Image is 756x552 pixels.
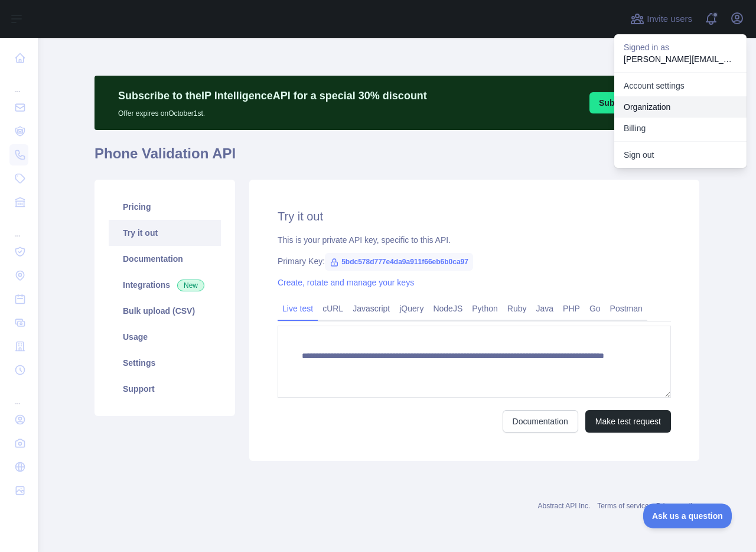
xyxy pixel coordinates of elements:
a: Account settings [614,75,747,96]
h2: Try it out [278,208,671,225]
div: Primary Key: [278,255,671,267]
button: Billing [614,118,747,139]
a: Pricing [109,194,221,220]
a: Create, rotate and manage your keys [278,278,414,287]
a: Usage [109,324,221,350]
a: jQuery [395,299,428,318]
iframe: Toggle Customer Support [643,504,732,528]
button: Make test request [585,410,671,433]
div: ... [9,215,28,239]
p: [PERSON_NAME][EMAIL_ADDRESS][PERSON_NAME][DOMAIN_NAME] [624,53,737,65]
a: Documentation [503,410,578,433]
p: Offer expires on October 1st. [118,104,427,118]
p: Signed in as [624,41,737,53]
span: Invite users [647,12,692,26]
a: Javascript [348,299,395,318]
a: Try it out [109,220,221,246]
a: Postman [605,299,647,318]
p: Subscribe to the IP Intelligence API for a special 30 % discount [118,87,427,104]
a: Bulk upload (CSV) [109,298,221,324]
button: Subscribe [DATE] [589,92,678,113]
button: Invite users [628,9,695,28]
a: Privacy policy [656,502,699,510]
a: Integrations New [109,272,221,298]
a: Support [109,376,221,402]
a: Ruby [503,299,532,318]
div: ... [9,383,28,407]
a: Settings [109,350,221,376]
button: Sign out [614,144,747,165]
a: cURL [318,299,348,318]
a: Live test [278,299,318,318]
a: NodeJS [428,299,467,318]
span: 5bdc578d777e4da9a911f66eb6b0ca97 [325,253,473,271]
a: Go [585,299,605,318]
h1: Phone Validation API [94,144,699,173]
a: Documentation [109,246,221,272]
a: Abstract API Inc. [538,502,591,510]
div: This is your private API key, specific to this API. [278,234,671,246]
a: Terms of service [597,502,649,510]
a: Organization [614,96,747,118]
span: New [177,280,204,291]
a: Java [532,299,559,318]
div: ... [9,71,28,95]
a: Python [467,299,503,318]
a: PHP [558,299,585,318]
